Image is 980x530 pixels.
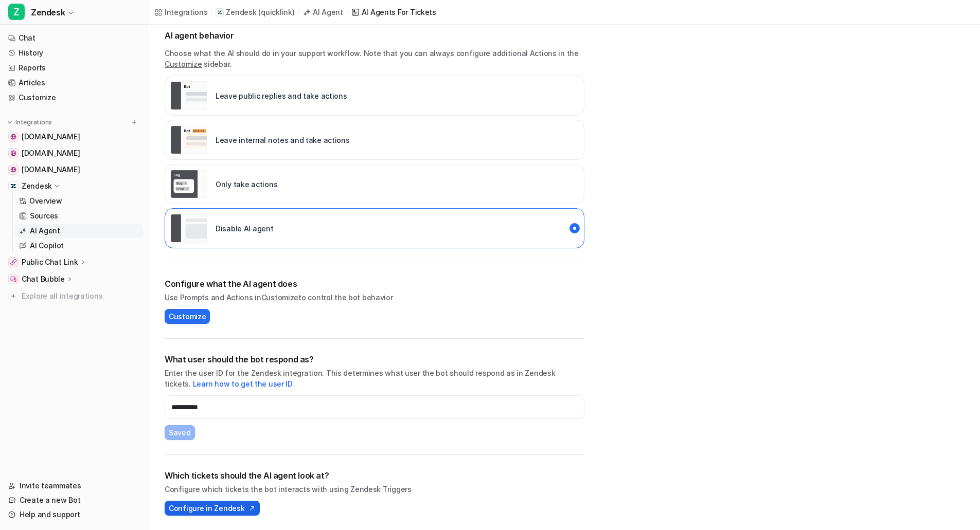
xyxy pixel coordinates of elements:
[165,484,584,495] p: Configure which tickets the bot interacts with using Zendesk Triggers
[362,7,436,17] div: AI Agents for tickets
[4,61,144,75] a: Reports
[4,146,144,160] a: www.staging3.quicklink.tv[DOMAIN_NAME]
[302,7,343,17] a: AI Agent
[165,278,584,290] h2: Configure what the AI agent does
[170,170,207,198] img: Only take actions
[22,165,80,175] span: [DOMAIN_NAME]
[22,148,80,158] span: [DOMAIN_NAME]
[30,226,60,236] p: AI Agent
[193,379,293,388] a: Learn how to get the user ID
[4,130,144,144] a: www.quicklink.tv[DOMAIN_NAME]
[165,353,584,365] h2: What user should the bot respond as?
[10,259,16,265] img: Public Chat Link
[169,311,206,322] span: Customize
[4,162,144,177] a: university.quicklink.tv[DOMAIN_NAME]
[258,7,294,17] p: ( quicklink )
[165,425,195,440] button: Saved
[165,292,584,303] p: Use Prompts and Actions in to control the bot behavior
[4,507,144,522] a: Help and support
[10,276,16,282] img: Chat Bubble
[22,257,78,267] p: Public Chat Link
[15,118,52,126] p: Integrations
[15,209,144,223] a: Sources
[165,7,208,17] div: Integrations
[165,501,260,516] button: Configure in Zendesk
[22,181,52,191] p: Zendesk
[6,119,13,126] img: expand menu
[165,208,584,248] div: paused::disabled
[216,135,350,145] p: Leave internal notes and take actions
[165,60,202,68] a: Customize
[22,274,65,284] p: Chat Bubble
[4,90,144,105] a: Customize
[29,196,62,206] p: Overview
[346,8,348,17] span: /
[297,8,299,17] span: /
[22,132,80,142] span: [DOMAIN_NAME]
[154,7,208,17] a: Integrations
[4,493,144,507] a: Create a new Bot
[31,5,65,20] span: Zendesk
[211,8,213,17] span: /
[4,46,144,60] a: History
[216,223,274,234] p: Disable AI agent
[170,214,207,243] img: Disable AI agent
[10,183,16,189] img: Zendesk
[165,76,584,116] div: live::external_reply
[8,4,25,20] span: Z
[165,164,584,204] div: live::disabled
[4,117,55,127] button: Integrations
[165,29,584,42] p: AI agent behavior
[216,90,347,101] p: Leave public replies and take actions
[15,239,144,253] a: AI Copilot
[15,224,144,238] a: AI Agent
[165,120,584,160] div: live::internal_reply
[165,368,584,389] p: Enter the user ID for the Zendesk integration. This determines what user the bot should respond a...
[131,119,138,126] img: menu_add.svg
[216,179,277,190] p: Only take actions
[169,503,244,514] span: Configure in Zendesk
[165,309,210,324] button: Customize
[15,194,144,208] a: Overview
[30,211,58,221] p: Sources
[10,134,16,140] img: www.quicklink.tv
[4,31,144,45] a: Chat
[165,48,584,69] p: Choose what the AI should do in your support workflow. Note that you can always configure additio...
[226,7,256,17] p: Zendesk
[8,291,19,301] img: explore all integrations
[313,7,343,17] div: AI Agent
[4,479,144,493] a: Invite teammates
[261,293,298,302] a: Customize
[216,7,294,17] a: Zendesk(quicklink)
[170,81,207,110] img: Leave public replies and take actions
[4,76,144,90] a: Articles
[10,167,16,173] img: university.quicklink.tv
[30,241,64,251] p: AI Copilot
[351,7,436,17] a: AI Agents for tickets
[10,150,16,156] img: www.staging3.quicklink.tv
[165,469,584,482] h2: Which tickets should the AI agent look at?
[170,125,207,154] img: Leave internal notes and take actions
[169,427,191,438] span: Saved
[22,288,139,304] span: Explore all integrations
[4,289,144,303] a: Explore all integrations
